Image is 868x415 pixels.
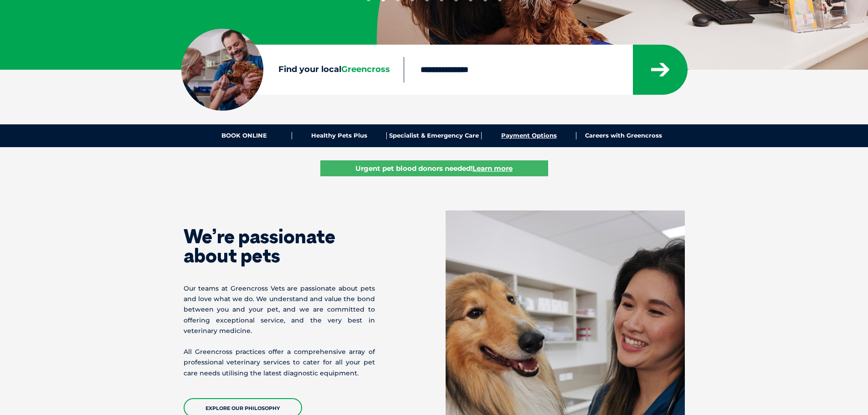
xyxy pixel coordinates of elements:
[184,283,375,336] p: Our teams at Greencross Vets are passionate about pets and love what we do. We understand and val...
[292,132,387,139] a: Healthy Pets Plus
[473,164,513,173] u: Learn more
[341,64,390,74] span: Greencross
[576,132,671,139] a: Careers with Greencross
[197,132,292,139] a: BOOK ONLINE
[387,132,482,139] a: Specialist & Emergency Care
[482,132,576,139] a: Payment Options
[181,63,404,77] label: Find your local
[184,227,375,265] h1: We’re passionate about pets
[320,160,548,176] a: Urgent pet blood donors needed!Learn more
[184,347,375,379] p: All Greencross practices offer a comprehensive array of professional veterinary services to cater...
